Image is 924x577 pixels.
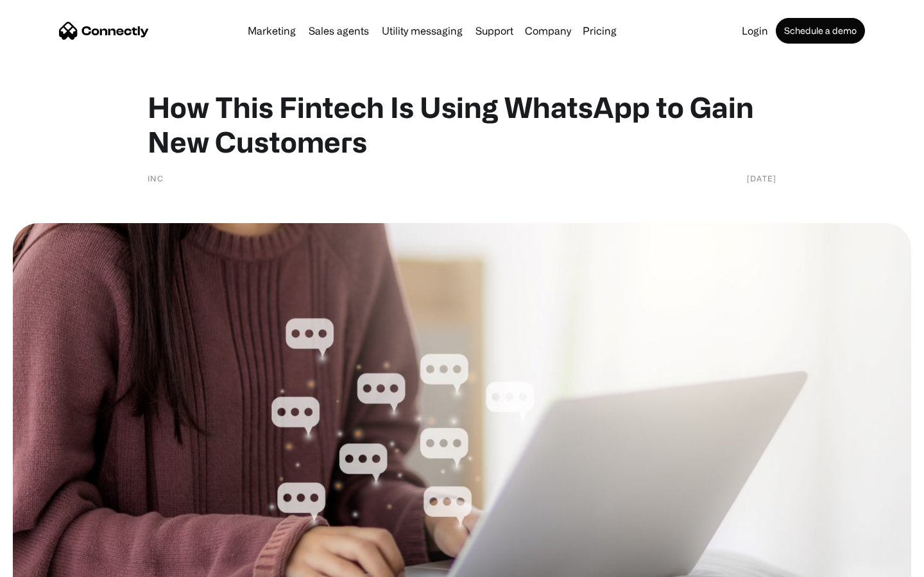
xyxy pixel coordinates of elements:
[377,26,468,36] a: Utility messaging
[148,172,164,185] div: INC
[470,26,518,36] a: Support
[525,22,571,40] div: Company
[776,18,865,44] a: Schedule a demo
[148,90,776,159] h1: How This Fintech Is Using WhatsApp to Gain New Customers
[747,172,776,185] div: [DATE]
[13,555,77,573] aside: Language selected: English
[26,555,77,573] ul: Language list
[737,26,773,36] a: Login
[243,26,301,36] a: Marketing
[577,26,622,36] a: Pricing
[304,26,374,36] a: Sales agents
